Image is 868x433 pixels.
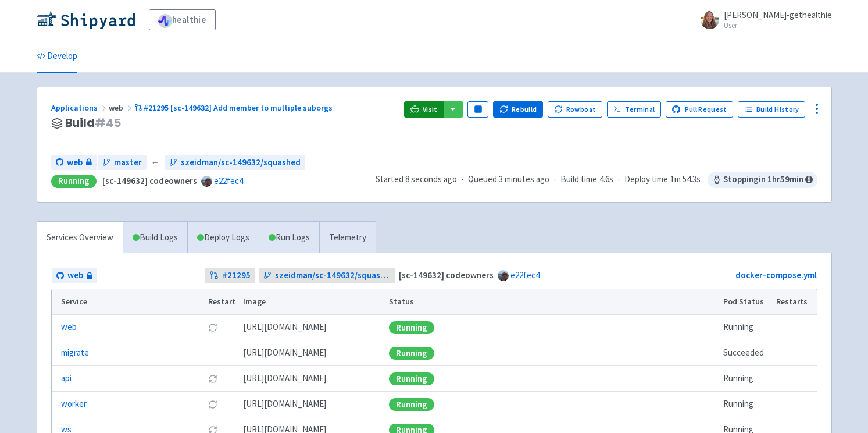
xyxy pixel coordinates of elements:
a: Develop [37,40,77,73]
a: migrate [61,346,89,360]
a: Telemetry [319,222,376,254]
div: Running [389,372,434,385]
span: # 45 [95,115,122,131]
button: Restart pod [208,400,217,409]
span: web [67,156,83,169]
a: #21295 [205,268,255,283]
a: [PERSON_NAME]-gethealthie User [694,10,832,29]
a: e22fec4 [510,269,540,281]
span: master [114,156,142,169]
span: Visit [423,105,438,114]
span: Deploy time [624,173,668,186]
a: Deploy Logs [187,222,259,254]
button: Rowboat [548,101,602,118]
th: Restarts [772,289,816,315]
div: Running [389,398,434,411]
span: 1m 54.3s [670,173,701,186]
span: Build [65,116,122,130]
a: Services Overview [37,222,123,254]
a: e22fec4 [214,175,243,186]
a: Terminal [607,101,661,118]
span: Stopping in 1 hr 59 min [708,172,817,188]
a: worker [61,397,87,411]
a: Build Logs [123,222,187,254]
a: api [61,372,72,385]
span: Started [376,173,457,184]
a: szeidman/sc-149632/squashed [259,268,395,283]
a: master [98,155,147,171]
a: Pull Request [666,101,734,118]
td: Running [719,315,772,340]
span: 4.6s [599,173,613,186]
span: Build time [560,173,597,186]
a: web [61,321,77,334]
div: Running [389,347,434,360]
td: Running [719,366,772,392]
th: Pod Status [719,289,772,315]
div: Running [389,321,434,334]
span: [DOMAIN_NAME][URL] [243,346,326,360]
span: [DOMAIN_NAME][URL] [243,321,326,334]
th: Restart [205,289,240,315]
span: [PERSON_NAME]-gethealthie [724,9,832,20]
a: web [52,268,97,283]
time: 8 seconds ago [405,173,457,184]
a: docker-compose.yml [735,269,817,281]
span: Queued [468,173,549,184]
div: · · · [376,172,817,188]
span: ← [151,156,160,169]
a: Applications [51,102,109,113]
span: [DOMAIN_NAME][URL] [243,372,326,385]
span: szeidman/sc-149632/squashed [275,269,391,282]
th: Image [239,289,385,315]
button: Restart pod [208,374,217,384]
span: web [109,102,134,113]
td: Succeeded [719,340,772,366]
a: web [51,155,97,171]
span: [DOMAIN_NAME][URL] [243,397,326,411]
a: healthie [149,9,216,30]
a: #21295 [sc-149632] Add member to multiple suborgs [134,102,335,113]
span: szeidman/sc-149632/squashed [181,156,301,169]
span: web [67,269,83,282]
a: szeidman/sc-149632/squashed [165,155,305,171]
button: Rebuild [493,101,543,118]
th: Service [52,289,205,315]
td: Running [719,392,772,417]
button: Restart pod [208,323,217,332]
a: Build History [738,101,805,118]
img: Shipyard logo [37,10,135,29]
strong: [sc-149632] codeowners [399,269,494,281]
a: Run Logs [259,222,319,254]
strong: # 21295 [222,269,251,282]
time: 3 minutes ago [499,173,549,184]
strong: [sc-149632] codeowners [102,175,197,186]
div: Running [51,175,97,188]
small: User [724,22,832,29]
th: Status [385,289,719,315]
a: Visit [404,101,444,118]
button: Pause [467,101,488,118]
